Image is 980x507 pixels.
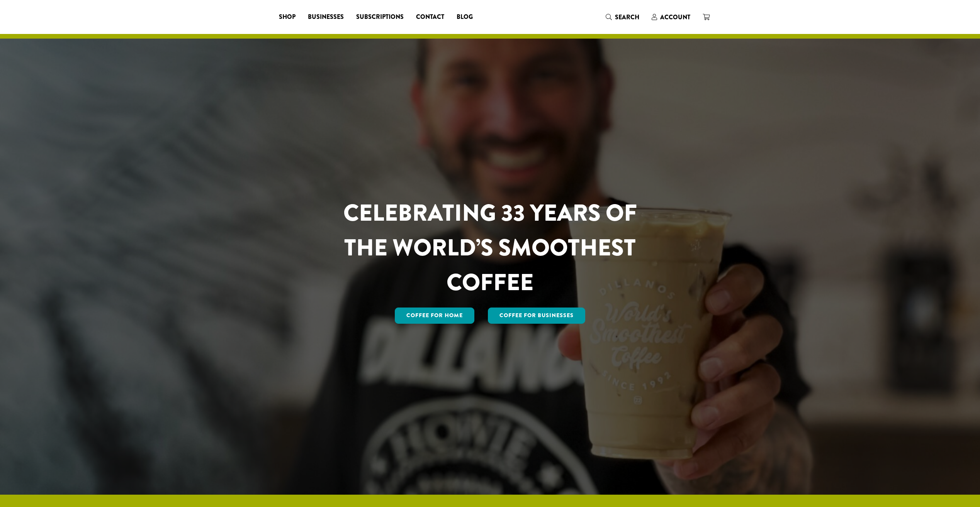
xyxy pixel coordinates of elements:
span: Search [615,13,639,22]
span: Blog [457,12,473,22]
a: Coffee For Businesses [488,308,585,324]
a: Search [600,11,645,24]
span: Contact [416,12,444,22]
a: Coffee for Home [395,308,474,324]
span: Shop [279,12,296,22]
span: Subscriptions [356,12,404,22]
h1: CELEBRATING 33 YEARS OF THE WORLD’S SMOOTHEST COFFEE [321,196,660,300]
span: Account [660,13,690,22]
span: Businesses [308,12,344,22]
a: Shop [273,11,302,23]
